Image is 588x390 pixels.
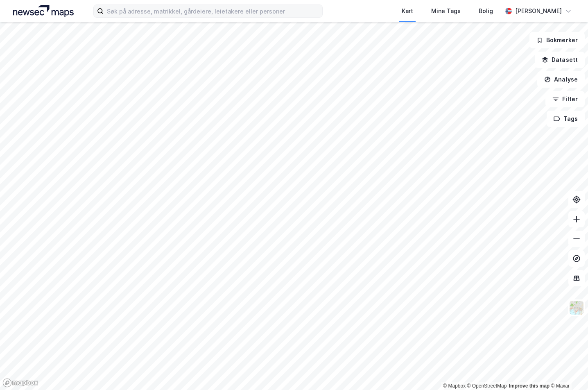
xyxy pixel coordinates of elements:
img: Z [569,300,584,315]
a: Mapbox homepage [2,378,38,388]
div: [PERSON_NAME] [515,6,562,16]
button: Tags [547,111,585,127]
button: Datasett [535,52,585,68]
a: Improve this map [509,383,550,389]
input: Søk på adresse, matrikkel, gårdeiere, leietakere eller personer [104,5,322,17]
a: OpenStreetMap [467,383,507,389]
div: Bolig [479,6,493,16]
button: Filter [545,91,585,107]
div: Kontrollprogram for chat [547,351,588,390]
button: Bokmerker [529,32,585,48]
img: logo.a4113a55bc3d86da70a041830d287a7e.svg [13,5,74,17]
div: Kart [402,6,413,16]
button: Analyse [537,71,585,88]
a: Mapbox [443,383,466,389]
div: Mine Tags [431,6,461,16]
iframe: Chat Widget [547,351,588,390]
